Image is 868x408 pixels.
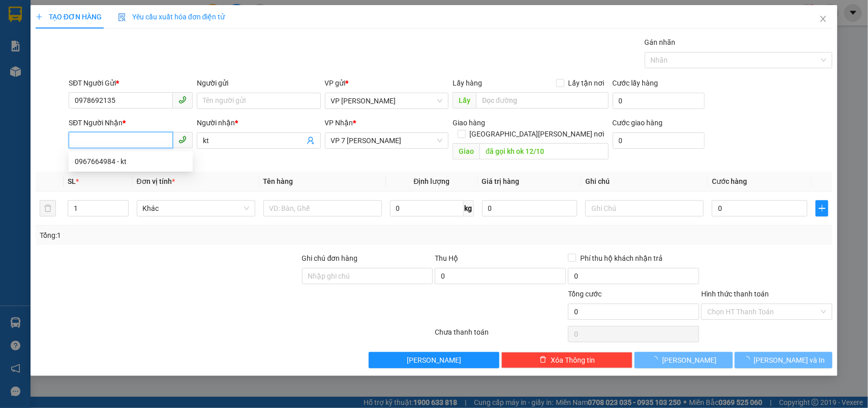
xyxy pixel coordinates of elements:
[325,119,353,127] span: VP Nhận
[568,290,602,298] span: Tổng cước
[651,356,662,363] span: loading
[434,327,567,344] div: Chưa thanh toán
[36,13,43,20] span: plus
[40,230,336,241] div: Tổng: 1
[369,352,500,368] button: [PERSON_NAME]
[453,92,476,108] span: Lấy
[816,204,828,212] span: plus
[662,355,716,366] span: [PERSON_NAME]
[754,355,825,366] span: [PERSON_NAME] và In
[501,352,633,368] button: deleteXóa Thông tin
[551,355,595,366] span: Xóa Thông tin
[743,356,754,363] span: loading
[331,133,443,148] span: VP 7 Phạm Văn Đồng
[69,77,193,89] div: SĐT Người Gửi
[613,93,705,109] input: Cước lấy hàng
[564,77,609,89] span: Lấy tận nơi
[307,137,315,145] span: user-add
[263,177,293,185] span: Tên hàng
[118,13,225,21] span: Yêu cầu xuất hóa đơn điện tử
[325,77,449,89] div: VP gửi
[302,268,433,284] input: Ghi chú đơn hàng
[466,128,609,140] span: [GEOGRAPHIC_DATA][PERSON_NAME] nơi
[645,38,676,46] label: Gán nhãn
[197,117,321,128] div: Người nhận
[819,15,827,23] span: close
[69,117,193,128] div: SĐT Người Nhận
[435,254,458,262] span: Thu Hộ
[118,13,126,21] img: icon
[735,352,832,368] button: [PERSON_NAME] và In
[68,177,76,185] span: SL
[197,77,321,89] div: Người gửi
[40,200,56,216] button: delete
[414,177,450,185] span: Định lượng
[613,119,663,127] label: Cước giao hàng
[453,119,485,127] span: Giao hàng
[701,290,769,298] label: Hình thức thanh toán
[581,172,708,192] th: Ghi chú
[178,135,187,144] span: phone
[36,13,102,21] span: TẠO ĐƠN HÀNG
[75,156,187,167] div: 0967664984 - kt
[453,143,480,159] span: Giao
[143,201,249,216] span: Khác
[331,93,443,108] span: VP Bảo Hà
[613,79,659,87] label: Cước lấy hàng
[464,200,474,216] span: kg
[263,200,382,216] input: VD: Bàn, Ghế
[482,200,578,216] input: 0
[712,177,747,185] span: Cước hàng
[302,254,358,262] label: Ghi chú đơn hàng
[137,177,175,185] span: Đơn vị tính
[613,132,705,149] input: Cước giao hàng
[407,355,461,366] span: [PERSON_NAME]
[482,177,520,185] span: Giá trị hàng
[540,356,547,364] span: delete
[69,153,193,170] div: 0967664984 - kt
[816,200,828,216] button: plus
[576,253,667,264] span: Phí thu hộ khách nhận trả
[635,352,732,368] button: [PERSON_NAME]
[476,92,609,108] input: Dọc đường
[585,200,704,216] input: Ghi Chú
[453,79,482,87] span: Lấy hàng
[809,5,837,34] button: Close
[178,96,187,104] span: phone
[480,143,609,159] input: Dọc đường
